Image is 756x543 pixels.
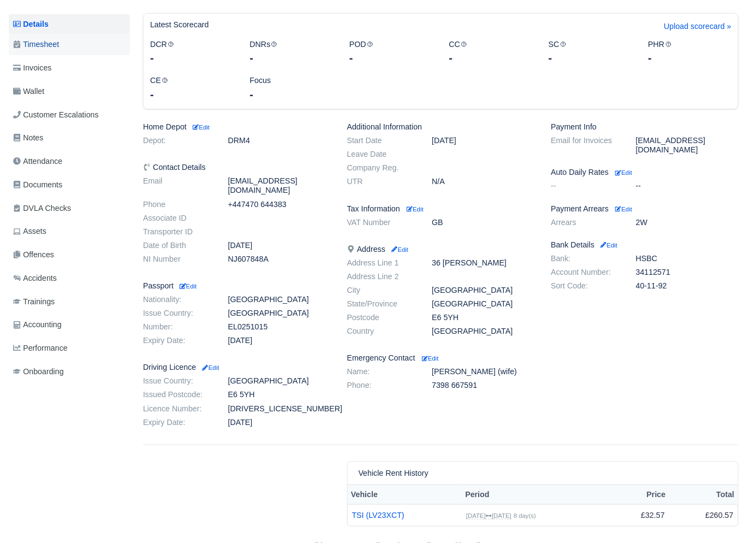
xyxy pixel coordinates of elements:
[150,20,209,29] h6: Latest Scorecard
[424,381,543,390] dd: 7398 667591
[9,104,130,126] a: Customer Escalations
[339,218,424,227] dt: VAT Number
[135,390,220,399] dt: Issued Postcode:
[13,318,62,331] span: Accounting
[220,136,339,145] dd: DRM4
[339,381,424,390] dt: Phone:
[250,87,334,102] div: -
[220,418,339,427] dd: [DATE]
[220,376,339,386] dd: [GEOGRAPHIC_DATA]
[462,485,609,505] th: Period
[390,245,408,253] a: Edit
[424,299,543,309] dd: [GEOGRAPHIC_DATA]
[220,241,339,250] dd: [DATE]
[135,295,220,304] dt: Nationality:
[339,367,424,376] dt: Name:
[339,258,424,268] dt: Address Line 1
[13,296,55,308] span: Trainings
[13,155,62,168] span: Attendance
[407,206,424,213] small: Edit
[250,50,334,66] div: -
[13,249,54,261] span: Offences
[613,168,632,176] a: Edit
[339,150,424,159] dt: Leave Date
[339,136,424,145] dt: Start Date
[9,221,130,242] a: Assets
[613,204,632,213] a: Edit
[628,181,747,191] dd: --
[352,509,457,522] a: TSI (LV23XCT)
[664,20,731,38] a: Upload scorecard »
[424,327,543,336] dd: [GEOGRAPHIC_DATA]
[220,309,339,318] dd: [GEOGRAPHIC_DATA]
[348,485,462,505] th: Vehicle
[9,314,130,335] a: Accounting
[339,313,424,322] dt: Postcode
[543,281,628,291] dt: Sort Code:
[242,38,342,66] div: DNRs
[135,136,220,145] dt: Depot:
[466,512,511,520] small: [DATE] [DATE]
[13,179,62,191] span: Documents
[142,38,242,66] div: DCR
[13,38,59,51] span: Timesheet
[135,376,220,386] dt: Issue Country:
[628,268,747,277] dd: 34112571
[341,38,441,66] div: POD
[13,272,57,285] span: Accidents
[135,336,220,345] dt: Expiry Date:
[609,505,669,526] td: £32.57
[9,198,130,219] a: DVLA Checks
[420,353,439,362] a: Edit
[13,109,99,121] span: Customer Escalations
[135,418,220,427] dt: Expiry Date:
[220,176,339,195] dd: [EMAIL_ADDRESS][DOMAIN_NAME]
[551,122,739,132] h6: Payment Info
[220,390,339,399] dd: E6 5YH
[142,74,242,102] div: CE
[514,512,536,519] small: 8 day(s)
[599,240,617,249] a: Edit
[339,177,424,186] dt: UTR
[424,367,543,376] dd: [PERSON_NAME] (wife)
[422,355,439,362] small: Edit
[347,122,535,132] h6: Additional Information
[339,299,424,309] dt: State/Province
[13,62,51,74] span: Invoices
[424,286,543,295] dd: [GEOGRAPHIC_DATA]
[143,163,331,172] h6: Contact Details
[339,327,424,336] dt: Country
[9,244,130,265] a: Offences
[135,214,220,223] dt: Associate ID
[543,181,628,191] dt: --
[9,151,130,172] a: Attendance
[669,505,738,526] td: £260.57
[543,254,628,263] dt: Bank:
[449,50,533,66] div: -
[220,336,339,345] dd: [DATE]
[551,168,739,177] h6: Auto Daily Rates
[143,363,331,372] h6: Driving Licence
[13,132,43,144] span: Notes
[135,404,220,414] dt: Licence Number:
[13,365,64,378] span: Onboarding
[359,469,428,478] h6: Vehicle Rent History
[9,291,130,312] a: Trainings
[648,50,732,66] div: -
[543,218,628,227] dt: Arrears
[347,353,535,363] h6: Emergency Contact
[220,404,339,414] dd: [DRIVERS_LICENSE_NUMBER]
[540,38,640,66] div: SC
[424,258,543,268] dd: 36 [PERSON_NAME]
[143,122,331,132] h6: Home Depot
[551,240,739,250] h6: Bank Details
[191,124,210,131] small: Edit
[349,50,433,66] div: -
[135,176,220,195] dt: Email
[628,281,747,291] dd: 40-11-92
[339,272,424,281] dt: Address Line 2
[9,174,130,196] a: Documents
[424,177,543,186] dd: N/A
[200,364,219,371] small: Edit
[339,163,424,173] dt: Company Reg.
